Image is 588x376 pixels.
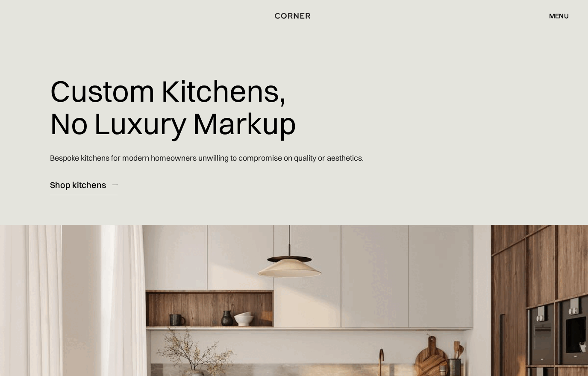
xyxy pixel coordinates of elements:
h1: Custom Kitchens, No Luxury Markup [50,68,296,146]
div: menu [541,9,569,23]
div: menu [549,12,569,19]
a: home [266,10,322,21]
p: Bespoke kitchens for modern homeowners unwilling to compromise on quality or aesthetics. [50,146,364,170]
div: Shop kitchens [50,179,106,191]
a: Shop kitchens [50,174,118,195]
